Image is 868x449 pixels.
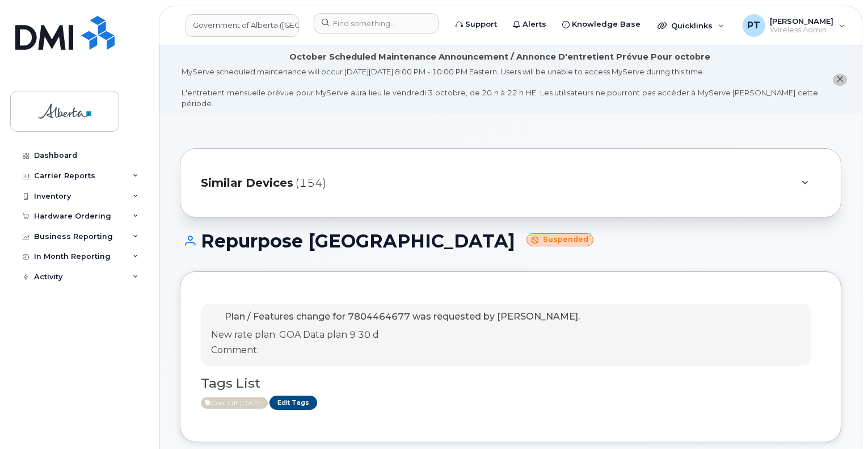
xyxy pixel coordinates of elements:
[211,344,580,357] p: Comment:
[225,311,580,322] span: Plan / Features change for 7804464677 was requested by [PERSON_NAME].
[211,329,580,342] p: New rate plan: GOA Data plan 9 30 d
[182,66,818,108] div: MyServe scheduled maintenance will occur [DATE][DATE] 8:00 PM - 10:00 PM Eastern. Users will be u...
[833,74,847,86] button: close notification
[526,233,593,246] small: Suspended
[269,396,317,410] a: Edit Tags
[201,175,293,191] span: Similar Devices
[289,51,710,63] div: October Scheduled Maintenance Announcement / Annonce D'entretient Prévue Pour octobre
[296,175,326,191] span: (154)
[201,376,820,391] h3: Tags List
[180,231,841,251] h1: Repurpose [GEOGRAPHIC_DATA]
[201,397,268,409] span: Active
